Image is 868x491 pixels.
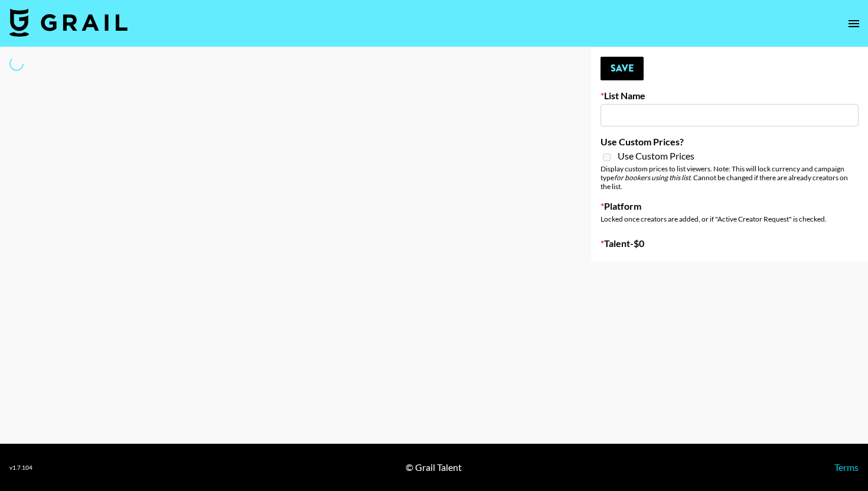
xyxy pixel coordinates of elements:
button: Save [601,57,644,80]
div: © Grail Talent [406,461,462,473]
em: for bookers using this list [614,173,690,182]
label: Talent - $ 0 [601,238,859,249]
span: Use Custom Prices [618,150,694,162]
label: Platform [601,200,859,212]
div: Display custom prices to list viewers. Note: This will lock currency and campaign type . Cannot b... [601,164,859,191]
label: List Name [601,90,859,102]
div: Locked once creators are added, or if "Active Creator Request" is checked. [601,214,859,223]
div: v 1.7.104 [9,464,32,472]
button: open drawer [842,12,866,35]
img: Grail Talent [9,8,128,37]
label: Use Custom Prices? [601,136,859,148]
a: Terms [834,461,859,473]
